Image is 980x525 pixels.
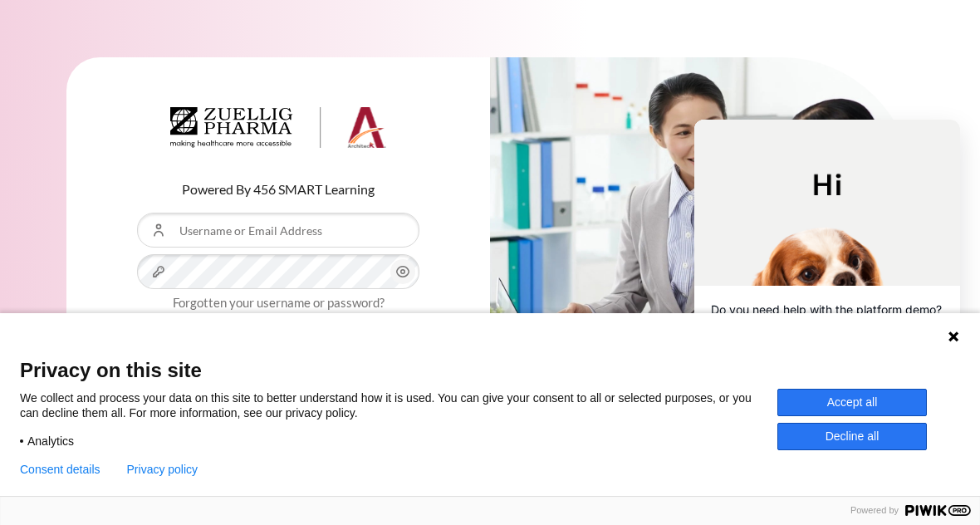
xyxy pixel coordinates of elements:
[20,390,777,420] p: We collect and process your data on this site to better understand how it is used. You can give y...
[127,463,198,476] a: Privacy policy
[20,358,960,382] span: Privacy on this site
[777,389,927,416] button: Accept all
[170,107,386,155] a: Architeck
[844,505,905,516] span: Powered by
[173,295,385,310] a: Forgotten your username or password?
[27,434,74,449] span: Analytics
[170,107,386,149] img: Architeck
[137,179,419,199] p: Powered By 456 SMART Learning
[777,423,927,450] button: Decline all
[137,213,419,248] input: Username or Email Address
[20,463,100,476] button: Consent details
